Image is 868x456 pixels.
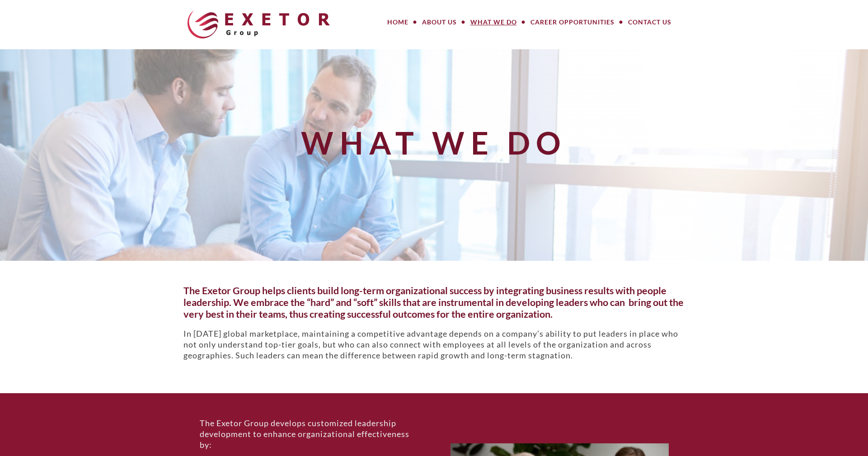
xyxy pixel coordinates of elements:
[178,126,690,160] h1: What We Do
[621,13,678,31] a: Contact Us
[380,13,415,31] a: Home
[415,13,464,31] a: About Us
[200,418,418,450] p: The Exetor Group develops customized leadership development to enhance organizational effectivene...
[464,13,524,31] a: What We Do
[188,10,330,38] img: The Exetor Group
[183,285,685,320] h5: The Exetor Group helps clients build long-term organizational success by integrating business res...
[183,328,685,361] p: In [DATE] global marketplace, maintaining a competitive advantage depends on a company’s ability ...
[524,13,621,31] a: Career Opportunities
